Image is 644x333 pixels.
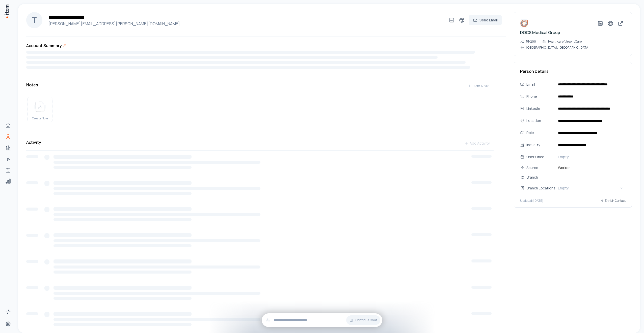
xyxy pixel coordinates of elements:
[463,81,494,91] button: Add Note
[548,40,582,44] p: Healthcare/Urgent Care
[3,143,13,153] a: Companies
[3,176,13,186] a: Analytics
[3,307,13,317] a: Activity
[3,319,13,329] a: Settings
[526,130,554,136] div: Role
[34,101,46,112] img: create note
[558,154,569,159] span: Empty
[526,118,554,123] div: Location
[3,165,13,175] a: Agents
[467,83,490,88] div: Add Note
[526,46,589,50] p: [GEOGRAPHIC_DATA], [GEOGRAPHIC_DATA]
[26,43,62,49] h3: Account Summary
[262,313,382,327] div: Continue Chat
[520,68,626,74] h3: Person Details
[526,165,554,171] div: Source
[526,40,536,44] p: 51-200
[26,139,41,145] h3: Activity
[600,196,626,205] button: Enrich Contact
[355,318,377,322] span: Continue Chat
[527,185,559,191] div: Branch Locations
[4,4,9,18] img: Item Brain Logo
[520,19,528,27] img: DOCS Medical Group
[526,82,554,87] div: Email
[520,30,560,35] a: DOCS Medical Group
[556,153,626,161] button: Empty
[526,106,554,111] div: LinkedIn
[526,142,554,148] div: Industry
[556,165,626,171] span: Worker
[3,154,13,164] a: Deals
[3,132,13,142] a: People
[346,315,380,325] button: Continue Chat
[526,154,554,160] div: User Since
[520,199,543,203] p: Updated: [DATE]
[27,97,52,122] button: create noteCreate Note
[527,175,559,180] div: Branch
[26,12,42,28] div: T
[3,121,13,131] a: Home
[469,15,502,25] button: Send Email
[526,94,554,99] div: Phone
[26,82,38,88] h3: Notes
[32,116,48,120] span: Create Note
[46,21,447,27] h4: [PERSON_NAME][EMAIL_ADDRESS][PERSON_NAME][DOMAIN_NAME]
